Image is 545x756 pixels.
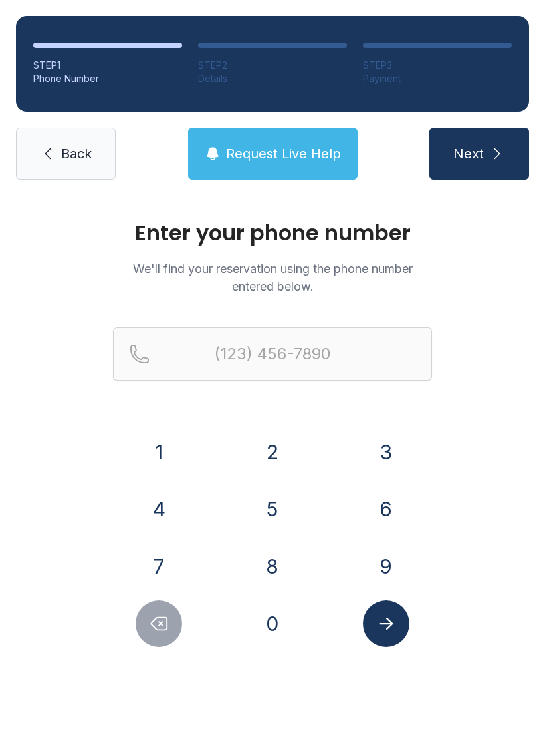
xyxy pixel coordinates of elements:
[113,260,432,295] p: We'll find your reservation using the phone number entered below.
[136,429,182,475] button: 1
[363,72,512,85] div: Payment
[136,543,182,590] button: 7
[113,222,432,244] h1: Enter your phone number
[136,600,182,647] button: Delete number
[61,144,92,163] span: Back
[453,144,484,163] span: Next
[136,486,182,532] button: 4
[33,59,182,72] div: STEP 1
[363,600,409,647] button: Submit lookup form
[249,543,296,590] button: 8
[226,144,341,163] span: Request Live Help
[113,327,432,381] input: Reservation phone number
[249,600,296,647] button: 0
[249,429,296,475] button: 2
[363,429,409,475] button: 3
[363,59,512,72] div: STEP 3
[33,72,182,85] div: Phone Number
[198,59,347,72] div: STEP 2
[198,72,347,85] div: Details
[363,543,409,590] button: 9
[363,486,409,532] button: 6
[249,486,296,532] button: 5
